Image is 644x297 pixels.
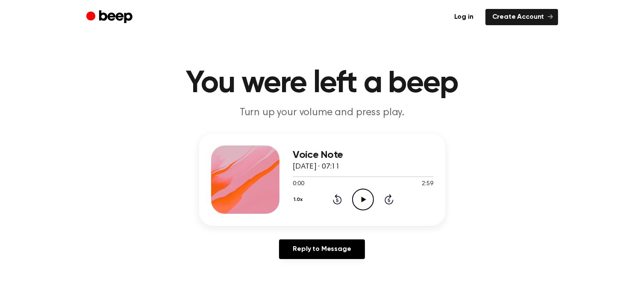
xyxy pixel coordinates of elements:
span: 0:00 [293,180,304,189]
button: 1.0x [293,192,306,207]
a: Create Account [485,9,558,25]
a: Log in [447,9,480,25]
h3: Voice Note [293,149,433,161]
h1: You were left a beep [103,68,541,99]
a: Reply to Message [279,239,365,259]
a: Beep [86,9,135,26]
span: 2:59 [422,180,433,189]
p: Turn up your volume and press play. [158,106,486,120]
span: [DATE] · 07:11 [293,163,340,171]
